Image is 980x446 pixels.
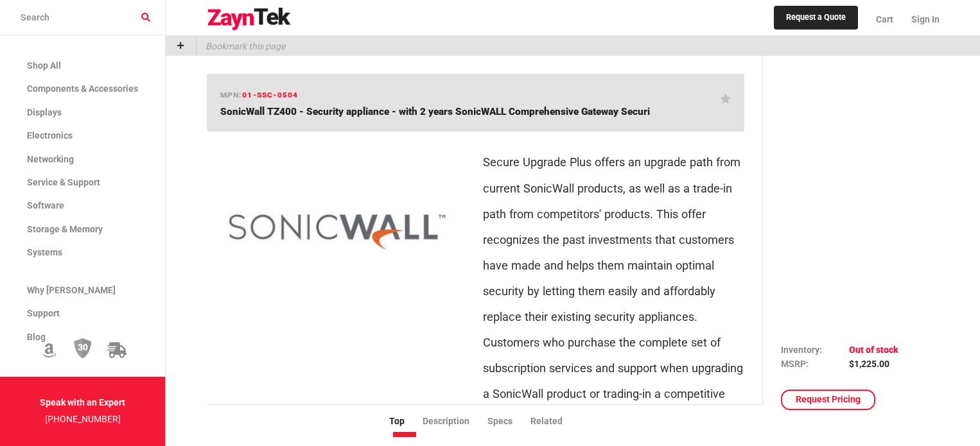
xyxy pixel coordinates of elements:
[27,285,116,295] span: Why [PERSON_NAME]
[27,332,46,342] span: Blog
[45,414,121,424] a: [PHONE_NUMBER]
[27,177,100,187] span: Service & Support
[220,106,650,117] span: SonicWall TZ400 - Security appliance - with 2 years SonicWALL Comprehensive Gateway Securi
[27,247,62,257] span: Systems
[27,83,138,94] span: Components & Accessories
[849,357,898,372] td: $1,225.00
[217,142,458,323] img: 01-SSC-0504 -- SonicWall TZ400 - Security appliance - with 2 years SonicWALL Comprehensive Gatewa...
[242,90,298,99] span: 01-SSC-0504
[27,224,103,234] span: Storage & Memory
[530,414,581,428] li: Related
[74,338,92,359] img: 30 Day Return Policy
[27,200,64,210] span: Software
[902,3,940,35] a: Sign In
[423,414,487,428] li: Description
[27,107,62,117] span: Displays
[774,6,858,30] a: Request a Quote
[27,60,61,71] span: Shop All
[781,390,875,410] a: Request Pricing
[781,343,849,357] td: Inventory
[389,414,423,428] li: Top
[220,89,299,101] h6: mpn:
[867,3,902,35] a: Cart
[27,154,74,164] span: Networking
[27,130,73,141] span: Electronics
[876,14,893,24] span: Cart
[781,357,849,372] td: MSRP
[197,36,285,56] p: Bookmark this page
[27,308,60,318] span: Support
[40,397,125,407] strong: Speak with an Expert
[207,8,292,31] img: logo
[487,414,530,428] li: Specs
[849,345,898,355] span: Out of stock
